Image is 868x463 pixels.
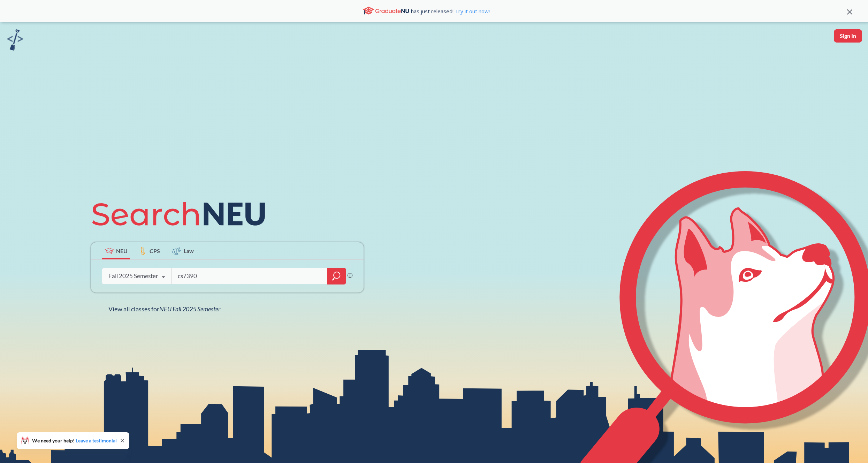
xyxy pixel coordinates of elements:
a: sandbox logo [7,29,23,53]
a: Leave a testimonial [76,438,117,443]
span: View all classes for [108,305,220,313]
input: Class, professor, course number, "phrase" [177,269,322,283]
img: sandbox logo [7,29,23,51]
span: Law [184,247,194,255]
span: We need your help! [32,438,117,443]
span: NEU Fall 2025 Semester [159,305,220,313]
span: NEU [116,247,128,255]
button: Sign In [834,29,862,43]
svg: magnifying glass [332,271,341,281]
a: Try it out now! [454,8,490,15]
span: has just released! [411,7,490,15]
span: CPS [150,247,160,255]
div: magnifying glass [327,268,346,284]
div: Fall 2025 Semester [108,272,158,280]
